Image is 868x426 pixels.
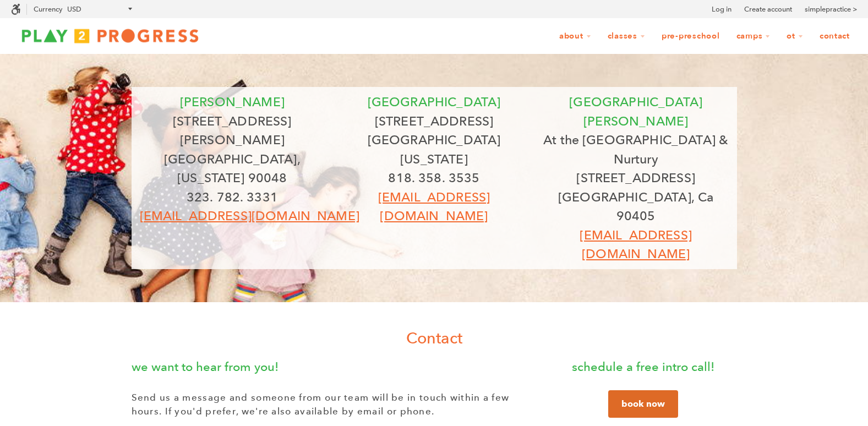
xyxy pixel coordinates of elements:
a: Classes [600,26,652,47]
p: [GEOGRAPHIC_DATA], [US_STATE] 90048 [140,150,325,188]
p: [STREET_ADDRESS] [341,112,527,131]
a: About [552,26,598,47]
p: [STREET_ADDRESS][PERSON_NAME] [140,112,325,150]
font: [GEOGRAPHIC_DATA][PERSON_NAME] [569,94,702,129]
a: Pre-Preschool [654,26,727,47]
p: [STREET_ADDRESS] [543,168,729,188]
p: 818. 358. 3535 [341,168,527,188]
a: book now [608,390,678,418]
p: we want to hear from you! [132,357,528,376]
a: Contact [812,26,857,47]
a: Camps [729,26,778,47]
a: [EMAIL_ADDRESS][DOMAIN_NAME] [580,227,691,262]
p: [GEOGRAPHIC_DATA][US_STATE] [341,130,527,168]
p: [GEOGRAPHIC_DATA], Ca 90405 [543,188,729,226]
a: Log in [712,4,731,15]
label: Currency [34,5,62,13]
a: Create account [744,4,792,15]
p: 323. 782. 3331 [140,188,325,207]
p: At the [GEOGRAPHIC_DATA] & Nurtury [543,130,729,168]
a: OT [779,26,810,47]
span: [GEOGRAPHIC_DATA] [368,94,501,110]
a: [EMAIL_ADDRESS][DOMAIN_NAME] [140,208,359,223]
p: Send us a message and someone from our team will be in touch within a few hours. If you'd prefer,... [132,391,528,419]
font: [PERSON_NAME] [180,94,285,110]
a: [EMAIL_ADDRESS][DOMAIN_NAME] [378,189,490,224]
img: Play2Progress logo [11,25,209,47]
a: simplepractice > [805,4,857,15]
p: schedule a free intro call! [550,357,737,376]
